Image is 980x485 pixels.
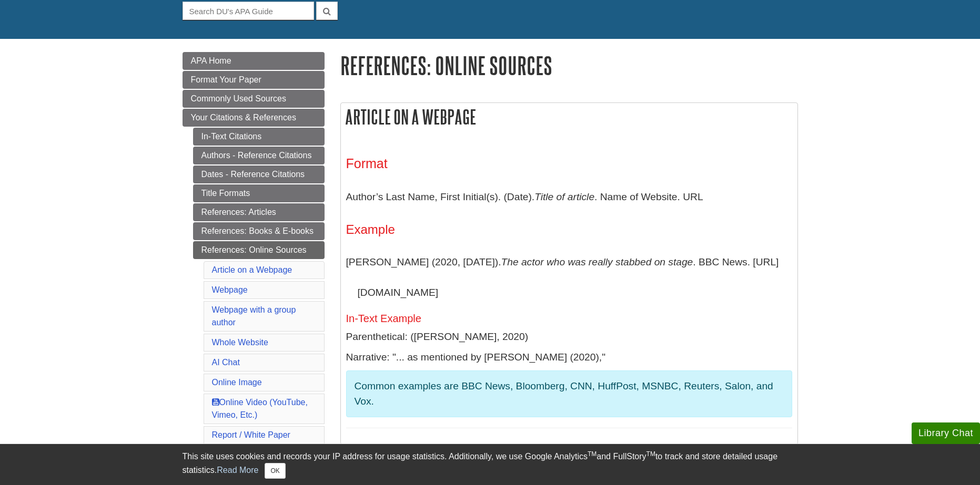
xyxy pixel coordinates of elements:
a: Whole Website [212,338,268,347]
span: Commonly Used Sources [191,94,286,103]
a: Webpage with a group author [212,305,296,327]
a: APA Home [183,52,325,70]
input: Search DU's APA Guide [183,2,314,20]
h2: Article on a Webpage [341,103,797,131]
sup: TM [588,450,597,458]
i: The actor who was really stabbed on stage [501,256,693,267]
button: Library Chat [912,422,980,444]
a: Commonly Used Sources [183,90,325,108]
a: Your Citations & References [183,109,325,127]
p: [PERSON_NAME] (2020, [DATE]). . BBC News. [URL][DOMAIN_NAME] [346,247,792,307]
p: Common examples are BBC News, Bloomberg, CNN, HuffPost, MSNBC, Reuters, Salon, and Vox. [355,379,784,409]
span: Format Your Paper [191,75,261,84]
a: AI Chat [212,358,240,367]
a: Online Video (YouTube, Vimeo, Etc.) [212,398,308,419]
a: Title Formats [193,184,325,202]
div: This site uses cookies and records your IP address for usage statistics. Additionally, we use Goo... [183,450,798,479]
h1: References: Online Sources [340,52,798,79]
h3: Format [346,156,792,171]
p: Narrative: "... as mentioned by [PERSON_NAME] (2020)," [346,350,792,365]
a: Authors - Reference Citations [193,147,325,164]
h4: Example [346,223,792,236]
a: References: Books & E-books [193,222,325,240]
h5: In-Text Example [346,313,792,324]
sup: TM [646,450,655,458]
span: Your Citations & References [191,113,296,122]
button: Close [265,463,285,479]
a: In-Text Citations [193,128,325,146]
a: Article on a Webpage [212,265,292,274]
span: APA Home [191,56,231,65]
p: Parenthetical: ([PERSON_NAME], 2020) [346,329,792,345]
a: References: Articles [193,203,325,221]
a: Format Your Paper [183,71,325,89]
p: Author’s Last Name, First Initial(s). (Date). . Name of Website. URL [346,182,792,212]
i: Title of article [534,191,594,202]
a: Online Image [212,378,262,387]
a: Dates - Reference Citations [193,166,325,183]
a: References: Online Sources [193,241,325,259]
a: Webpage [212,285,248,294]
a: Report / White Paper [212,430,290,439]
a: Read More [217,466,258,474]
